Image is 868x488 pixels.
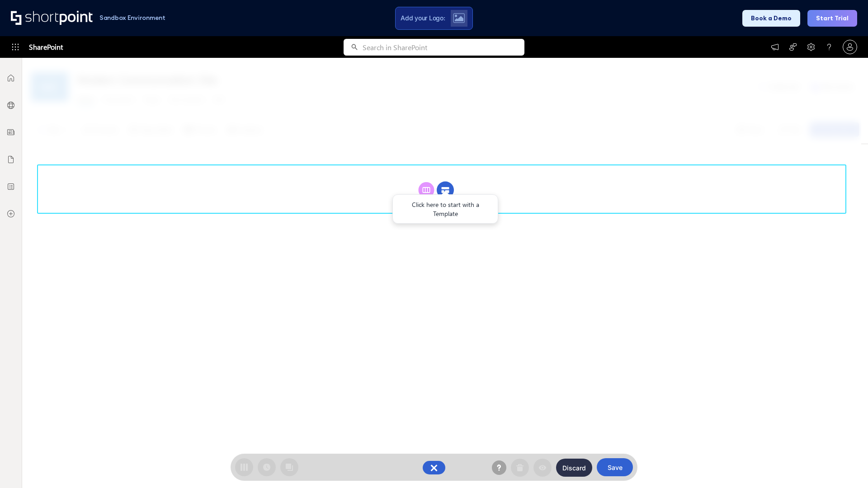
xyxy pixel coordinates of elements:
[99,15,165,20] h1: Sandbox Environment
[363,39,524,56] input: Search in SharePoint
[823,445,868,488] iframe: Chat Widget
[556,459,592,477] button: Discard
[401,14,445,22] span: Add your Logo:
[807,10,857,27] button: Start Trial
[29,36,63,58] span: SharePoint
[742,10,800,27] button: Book a Demo
[597,458,633,476] button: Save
[453,13,465,23] img: Upload logo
